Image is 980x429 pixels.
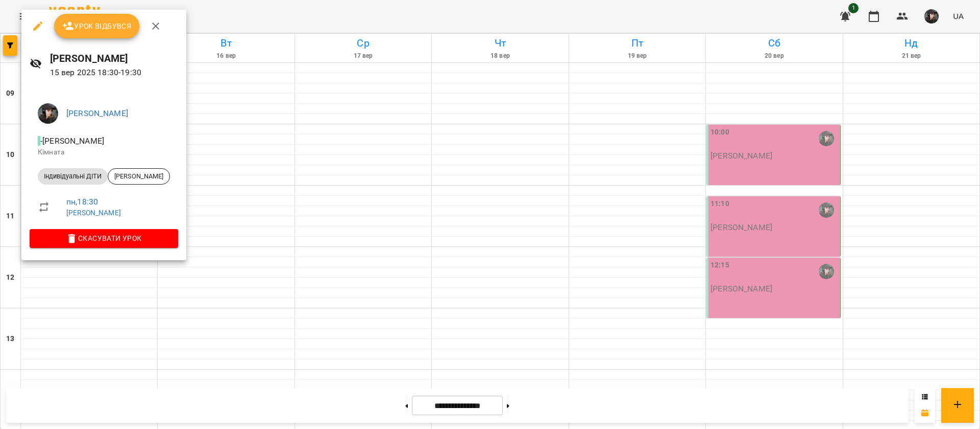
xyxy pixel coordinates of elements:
[38,232,170,244] span: Скасувати Урок
[38,147,170,157] p: Кімната
[66,108,128,118] a: [PERSON_NAME]
[50,66,178,79] p: 15 вер 2025 18:30 - 19:30
[38,172,108,181] span: Індивідуальні ДІТИ
[108,168,170,185] div: [PERSON_NAME]
[38,103,58,124] img: 263e74ab04eeb3646fb982e871862100.jpg
[54,14,140,38] button: Урок відбувся
[38,136,106,146] span: - [PERSON_NAME]
[66,197,98,207] a: пн , 18:30
[108,172,169,181] span: [PERSON_NAME]
[62,20,132,32] span: Урок відбувся
[30,229,178,247] button: Скасувати Урок
[50,51,178,66] h6: [PERSON_NAME]
[66,209,121,217] a: [PERSON_NAME]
